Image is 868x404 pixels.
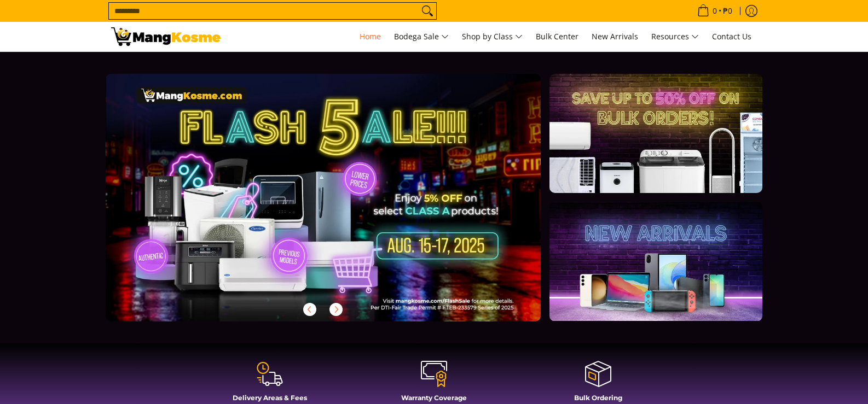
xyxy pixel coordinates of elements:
[712,31,751,42] span: Contact Us
[522,394,675,402] h4: Bulk Ordering
[586,22,644,51] a: New Arrivals
[707,22,757,51] a: Contact Us
[389,22,454,51] a: Bodega Sale
[536,31,578,42] span: Bulk Center
[456,22,528,51] a: Shop by Class
[111,27,221,46] img: Mang Kosme: Your Home Appliances Warehouse Sale Partner!
[592,31,638,42] span: New Arrivals
[419,3,436,19] button: Search
[711,7,719,15] span: 0
[646,22,704,51] a: Resources
[193,394,346,402] h4: Delivery Areas & Fees
[651,30,699,44] span: Resources
[394,30,449,44] span: Bodega Sale
[106,74,576,339] a: More
[232,22,757,51] nav: Main Menu
[721,7,734,15] span: ₱0
[360,31,381,42] span: Home
[530,22,584,51] a: Bulk Center
[354,22,386,51] a: Home
[694,5,736,17] span: •
[298,297,322,321] button: Previous
[357,394,511,402] h4: Warranty Coverage
[324,297,348,321] button: Next
[462,30,523,44] span: Shop by Class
